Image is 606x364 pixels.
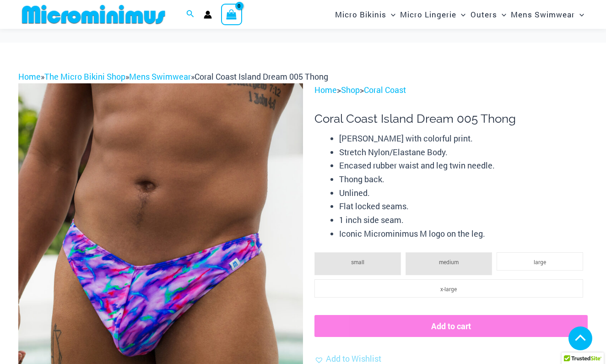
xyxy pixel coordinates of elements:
[331,1,588,27] nav: Site Navigation
[341,84,360,95] a: Shop
[398,3,468,26] a: Micro LingerieMenu ToggleMenu Toggle
[314,279,583,298] li: x-large
[129,71,191,82] a: Mens Swimwear
[18,71,328,82] span: » » »
[314,83,588,97] p: > >
[314,112,588,126] h1: Coral Coast Island Dream 005 Thong
[339,213,588,227] li: 1 inch side seam.
[511,3,575,26] span: Mens Swimwear
[400,3,456,26] span: Micro Lingerie
[44,71,125,82] a: The Micro Bikini Shop
[351,258,364,266] span: small
[326,353,381,364] span: Add to Wishlist
[456,3,465,26] span: Menu Toggle
[575,3,584,26] span: Menu Toggle
[18,71,41,82] a: Home
[339,159,588,173] li: Encased rubber waist and leg twin needle.
[509,3,586,26] a: Mens SwimwearMenu ToggleMenu Toggle
[195,71,328,82] span: Coral Coast Island Dream 005 Thong
[339,146,588,159] li: Stretch Nylon/Elastane Body.
[339,132,588,146] li: [PERSON_NAME] with colorful print.
[339,186,588,200] li: Unlined.
[221,4,242,25] a: View Shopping Cart, empty
[406,252,492,275] li: medium
[386,3,395,26] span: Menu Toggle
[534,258,546,266] span: large
[439,258,459,266] span: medium
[364,84,406,95] a: Coral Coast
[314,252,401,275] li: small
[339,173,588,186] li: Thong back.
[497,3,506,26] span: Menu Toggle
[468,3,509,26] a: OutersMenu ToggleMenu Toggle
[339,200,588,213] li: Flat locked seams.
[471,3,497,26] span: Outers
[333,3,398,26] a: Micro BikinisMenu ToggleMenu Toggle
[18,4,169,25] img: MM SHOP LOGO FLAT
[204,11,212,19] a: Account icon link
[314,84,337,95] a: Home
[186,9,195,21] a: Search icon link
[335,3,386,26] span: Micro Bikinis
[440,285,457,293] span: x-large
[497,252,583,271] li: large
[314,315,588,337] button: Add to cart
[339,227,588,241] li: Iconic Microminimus M logo on the leg.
